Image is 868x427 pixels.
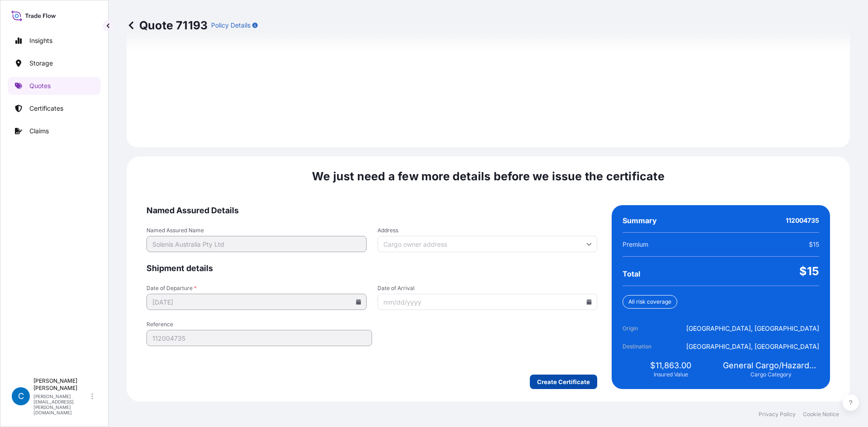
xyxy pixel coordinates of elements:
[127,18,208,33] p: Quote 71193
[537,377,590,386] p: Create Certificate
[623,269,640,278] span: Total
[18,392,24,401] span: C
[312,169,665,183] span: We just need a few more details before we issue the certificate
[377,236,598,252] input: Cargo owner address
[146,205,597,216] span: Named Assured Details
[146,227,367,234] span: Named Assured Name
[623,240,648,249] span: Premium
[29,104,63,113] p: Certificates
[8,122,101,140] a: Claims
[33,394,90,415] p: [PERSON_NAME][EMAIL_ADDRESS][PERSON_NAME][DOMAIN_NAME]
[146,285,367,292] span: Date of Departure
[686,324,819,333] span: [GEOGRAPHIC_DATA], [GEOGRAPHIC_DATA]
[29,127,49,136] p: Claims
[33,377,90,392] p: [PERSON_NAME] [PERSON_NAME]
[686,342,819,351] span: [GEOGRAPHIC_DATA], [GEOGRAPHIC_DATA]
[623,342,673,351] span: Destination
[29,36,52,45] p: Insights
[8,32,101,50] a: Insights
[623,324,673,333] span: Origin
[650,360,691,371] span: $11,863.00
[29,59,53,68] p: Storage
[211,21,250,30] p: Policy Details
[8,99,101,117] a: Certificates
[8,77,101,95] a: Quotes
[377,294,598,310] input: mm/dd/yyyy
[809,240,819,249] span: $15
[8,54,101,72] a: Storage
[623,295,677,309] div: All risk coverage
[29,81,51,90] p: Quotes
[146,294,367,310] input: mm/dd/yyyy
[146,263,597,274] span: Shipment details
[654,371,688,378] span: Insured Value
[377,285,598,292] span: Date of Arrival
[803,411,839,418] a: Cookie Notice
[377,227,598,234] span: Address
[623,216,657,225] span: Summary
[146,330,372,346] input: Your internal reference
[750,371,792,378] span: Cargo Category
[723,360,819,371] span: General Cargo/Hazardous Material
[799,264,819,278] span: $15
[146,321,372,328] span: Reference
[530,375,597,389] button: Create Certificate
[759,411,796,418] a: Privacy Policy
[786,216,819,225] span: 112004735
